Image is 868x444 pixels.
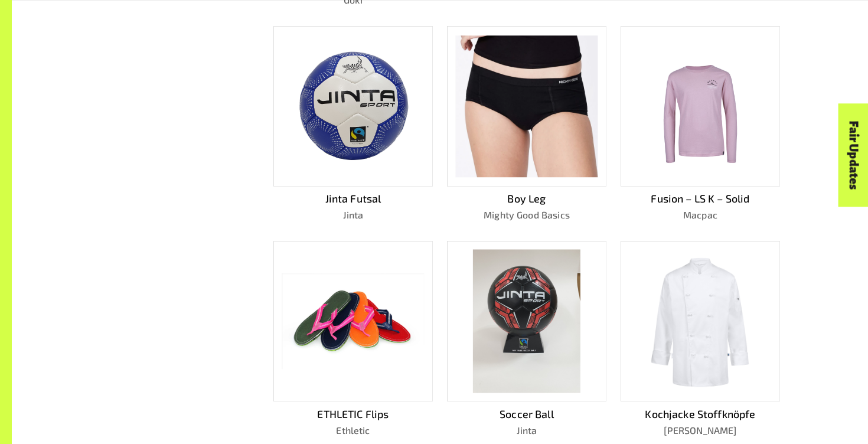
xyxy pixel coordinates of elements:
[621,26,780,222] a: Fusion – LS K – SolidMacpac
[447,241,606,437] a: Soccer BallJinta
[621,208,780,222] p: Macpac
[447,423,606,438] p: Jinta
[273,26,433,222] a: Jinta FutsalJinta
[621,241,780,437] a: Kochjacke Stoffknöpfe[PERSON_NAME]
[273,423,433,438] p: Ethletic
[621,191,780,207] p: Fusion – LS K – Solid
[447,26,606,222] a: Boy LegMighty Good Basics
[273,191,433,207] p: Jinta Futsal
[273,241,433,437] a: ETHLETIC FlipsEthletic
[447,208,606,222] p: Mighty Good Basics
[621,406,780,422] p: Kochjacke Stoffknöpfe
[621,423,780,438] p: [PERSON_NAME]
[273,208,433,222] p: Jinta
[273,406,433,422] p: ETHLETIC Flips
[447,191,606,207] p: Boy Leg
[447,406,606,422] p: Soccer Ball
